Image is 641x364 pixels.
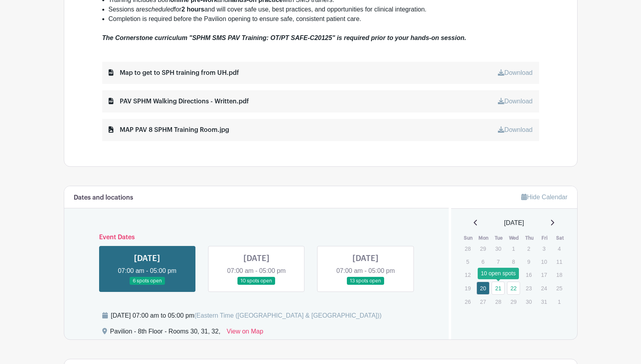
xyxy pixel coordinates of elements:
p: 11 [553,255,566,268]
p: 12 [461,269,474,281]
p: 16 [522,269,535,281]
th: Tue [491,234,507,242]
p: 28 [492,295,505,308]
th: Sat [552,234,568,242]
p: 9 [522,255,535,268]
p: 27 [476,295,490,308]
p: 1 [553,295,566,308]
li: Completion is required before the Pavilion opening to ensure safe, consistent patient care. [109,14,539,24]
a: 20 [476,282,490,295]
p: 31 [538,295,551,308]
a: Hide Calendar [521,194,567,200]
p: 24 [538,282,551,294]
p: 10 [538,255,551,268]
a: 21 [492,282,505,295]
div: [DATE] 07:00 am to 05:00 pm [111,311,382,320]
strong: 2 hours [182,6,205,13]
th: Thu [522,234,537,242]
th: Sun [461,234,476,242]
a: 22 [507,282,520,295]
p: 23 [522,282,535,294]
th: Fri [537,234,553,242]
p: 6 [476,255,490,268]
p: 26 [461,295,474,308]
p: 2 [522,242,535,255]
div: Pavilion - 8th Floor - Rooms 30, 31, 32, [110,327,220,339]
p: 17 [538,269,551,281]
div: PAV SPHM Walking Directions - Written.pdf [109,97,249,106]
div: Map to get to SPH training from UH.pdf [109,68,239,78]
p: 1 [507,242,520,255]
a: View on Map [227,327,263,339]
p: 7 [492,255,505,268]
h6: Dates and locations [74,194,133,202]
a: Download [498,98,532,105]
li: Sessions are for and will cover safe use, best practices, and opportunities for clinical integrat... [109,5,539,14]
div: 10 open spots [478,268,519,279]
p: 8 [507,255,520,268]
em: scheduled [145,6,174,13]
p: 25 [553,282,566,294]
p: 28 [461,242,474,255]
span: [DATE] [504,218,524,228]
p: 3 [538,242,551,255]
p: 29 [507,295,520,308]
p: 29 [476,242,490,255]
a: Download [498,69,532,76]
p: 30 [492,242,505,255]
p: 30 [522,295,535,308]
p: 18 [553,269,566,281]
em: The Cornerstone curriculum "SPHM SMS PAV Training: OT/PT SAFE-C20125" is required prior to your h... [102,34,466,41]
a: Download [498,126,532,133]
p: 5 [461,255,474,268]
p: 4 [553,242,566,255]
p: 13 [476,269,490,281]
th: Wed [507,234,522,242]
h6: Event Dates [93,234,421,241]
th: Mon [476,234,492,242]
span: (Eastern Time ([GEOGRAPHIC_DATA] & [GEOGRAPHIC_DATA])) [194,312,382,319]
p: 19 [461,282,474,294]
div: MAP PAV 8 SPHM Training Room.jpg [109,125,229,135]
